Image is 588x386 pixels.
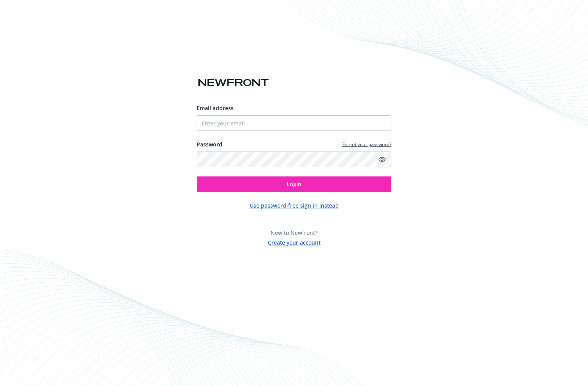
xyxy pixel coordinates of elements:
a: Forgot your password? [342,141,391,148]
input: Enter your email [197,115,391,131]
button: Use password-free sign in instead [250,201,339,210]
a: Show password [377,155,387,164]
button: Login [197,176,391,192]
input: Enter your password [197,152,391,167]
span: Login [287,180,301,188]
img: Newfront logo [197,76,270,90]
button: Create your account [268,237,320,247]
label: Password [197,140,222,148]
span: Email address [197,104,234,112]
span: New to Newfront? [271,229,317,236]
